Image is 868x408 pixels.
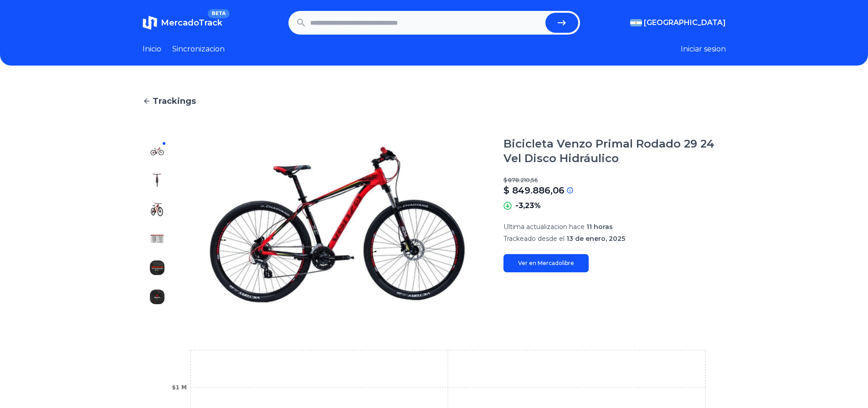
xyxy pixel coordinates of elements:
img: Bicicleta Venzo Primal Rodado 29 24 Vel Disco Hidráulico [150,260,164,275]
a: Inicio [143,44,161,55]
p: $ 878.210,56 [503,177,726,184]
span: Ultima actualizacion hace [503,223,585,231]
span: 11 horas [586,223,613,231]
p: -3,23% [515,200,541,211]
h1: Bicicleta Venzo Primal Rodado 29 24 Vel Disco Hidráulico [503,137,726,166]
img: Argentina [630,19,642,26]
img: Bicicleta Venzo Primal Rodado 29 24 Vel Disco Hidráulico [150,144,164,158]
img: Bicicleta Venzo Primal Rodado 29 24 Vel Disco Hidráulico [190,137,485,311]
a: Ver en Mercadolibre [503,254,589,272]
span: Trackings [153,95,196,107]
img: MercadoTrack [143,15,157,30]
a: Trackings [143,95,726,107]
span: [GEOGRAPHIC_DATA] [644,17,726,28]
img: Bicicleta Venzo Primal Rodado 29 24 Vel Disco Hidráulico [150,290,164,304]
button: [GEOGRAPHIC_DATA] [630,17,726,28]
span: BETA [208,9,229,18]
img: Bicicleta Venzo Primal Rodado 29 24 Vel Disco Hidráulico [150,202,164,217]
span: 13 de enero, 2025 [566,235,625,243]
p: $ 849.886,06 [503,184,565,197]
button: Iniciar sesion [681,44,726,55]
span: Trackeado desde el [503,235,565,243]
img: Bicicleta Venzo Primal Rodado 29 24 Vel Disco Hidráulico [150,231,164,246]
tspan: $1 M [172,384,187,391]
img: Bicicleta Venzo Primal Rodado 29 24 Vel Disco Hidráulico [150,173,164,188]
a: MercadoTrackBETA [143,15,222,30]
a: Sincronizacion [172,44,225,55]
span: MercadoTrack [161,18,222,28]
